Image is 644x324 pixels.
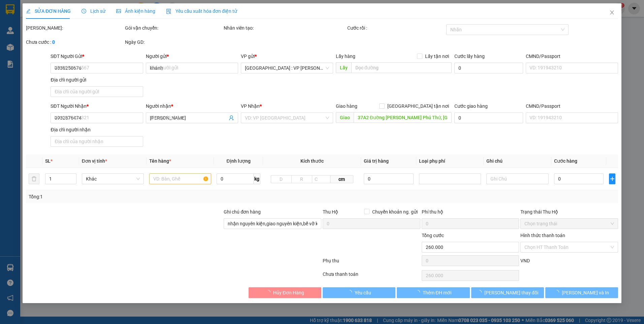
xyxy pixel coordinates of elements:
[166,8,237,14] span: Yêu cầu xuất hóa đơn điện tử
[336,54,355,59] span: Lấy hàng
[51,126,143,133] div: Địa chỉ người nhận
[312,175,331,183] input: C
[609,10,615,15] span: close
[415,290,423,295] span: loading
[322,257,421,269] div: Phụ thu
[86,174,140,184] span: Khác
[484,289,538,296] span: [PERSON_NAME] thay đổi
[336,112,354,123] span: Giao
[526,53,618,60] div: CMND/Passport
[397,287,470,298] button: Thêm ĐH mới
[454,112,523,123] input: Cước giao hàng
[29,173,39,184] button: delete
[300,158,324,164] span: Kích thước
[146,53,238,60] div: Người gửi
[336,62,351,73] span: Lấy
[116,9,121,13] span: picture
[554,290,562,295] span: loading
[224,209,261,215] label: Ghi chú đơn hàng
[241,53,333,60] div: VP gửi
[116,8,155,14] span: Ảnh kiện hàng
[336,103,357,109] span: Giao hàng
[149,158,171,164] span: Tên hàng
[146,102,238,110] div: Người nhận
[51,76,143,84] div: Địa chỉ người gửi
[323,209,338,215] span: Thu Hộ
[125,24,223,32] div: Gói vận chuyển:
[347,290,355,295] span: loading
[166,9,171,14] img: icon
[520,258,530,263] span: VND
[484,155,551,168] th: Ghi chú
[554,158,577,164] span: Cước hàng
[477,290,484,295] span: loading
[486,173,548,184] input: Ghi Chú
[82,9,86,13] span: clock-circle
[51,102,143,110] div: SĐT Người Nhận
[422,208,519,218] div: Phí thu hộ
[26,24,124,32] div: [PERSON_NAME]:
[224,24,346,32] div: Nhân viên tạo:
[227,158,251,164] span: Định lượng
[562,289,609,296] span: [PERSON_NAME] và In
[369,208,420,216] span: Chuyển khoản ng. gửi
[254,173,260,184] span: kg
[52,39,55,45] b: 0
[454,63,523,73] input: Cước lấy hàng
[526,102,618,110] div: CMND/Passport
[51,86,143,97] input: Địa chỉ của người gửi
[385,102,452,110] span: [GEOGRAPHIC_DATA] tận nơi
[454,54,485,59] label: Cước lấy hàng
[45,158,51,164] span: SL
[273,289,304,296] span: Hủy Đơn Hàng
[364,158,389,164] span: Giá trị hàng
[224,218,321,229] input: Ghi chú đơn hàng
[241,103,260,109] span: VP Nhận
[354,112,452,123] input: Dọc đường
[26,38,124,46] div: Chưa cước :
[323,287,395,298] button: Yêu cầu
[520,208,618,216] div: Trạng thái Thu Hộ
[26,9,31,13] span: edit
[603,3,621,22] button: Close
[422,53,452,60] span: Lấy tận nơi
[416,155,484,168] th: Loại phụ phí
[291,175,312,183] input: R
[351,62,452,73] input: Dọc đường
[471,287,544,298] button: [PERSON_NAME] thay đổi
[423,289,451,296] span: Thêm ĐH mới
[422,233,444,238] span: Tổng cước
[82,158,107,164] span: Đơn vị tính
[245,63,329,73] span: Hà Nội : VP Hoàng Mai
[229,115,234,121] span: user-add
[266,290,273,295] span: loading
[149,173,211,184] input: VD: Bàn, Ghế
[29,193,249,200] div: Tổng: 1
[26,8,71,14] span: SỬA ĐƠN HÀNG
[51,53,143,60] div: SĐT Người Gửi
[355,289,371,296] span: Yêu cầu
[82,8,105,14] span: Lịch sử
[545,287,618,298] button: [PERSON_NAME] và In
[520,233,565,238] label: Hình thức thanh toán
[454,103,488,109] label: Cước giao hàng
[347,24,445,32] div: Cước rồi :
[609,176,615,182] span: plus
[271,175,292,183] input: D
[330,175,353,183] span: cm
[609,173,615,184] button: plus
[322,270,421,282] div: Chưa thanh toán
[51,136,143,147] input: Địa chỉ của người nhận
[249,287,321,298] button: Hủy Đơn Hàng
[524,219,614,229] span: Chọn trạng thái
[125,38,223,46] div: Ngày GD:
